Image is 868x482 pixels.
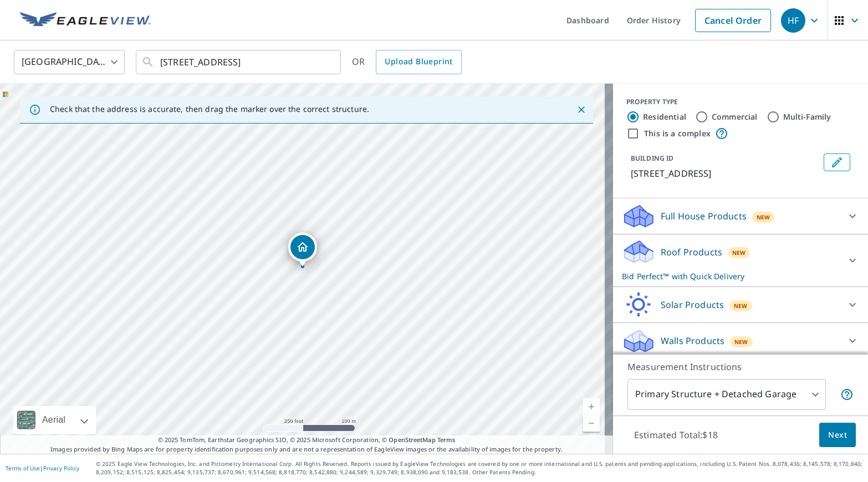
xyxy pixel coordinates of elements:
div: HF [781,8,805,33]
span: New [732,248,746,257]
div: Aerial [39,406,69,434]
p: Estimated Total: $18 [625,423,727,447]
label: Multi-Family [783,111,831,122]
span: New [734,301,748,310]
span: Upload Blueprint [385,55,452,69]
input: Search by address or latitude-longitude [160,47,318,78]
p: Solar Products [661,298,724,311]
span: Your report will include the primary structure and a detached garage if one exists. [840,388,854,401]
span: Next [828,428,847,442]
div: [GEOGRAPHIC_DATA] [14,47,125,78]
span: New [757,213,770,222]
img: EV Logo [20,12,151,29]
a: Upload Blueprint [376,50,461,74]
div: Primary Structure + Detached Garage [627,379,826,410]
div: Dropped pin, building 1, Residential property, 19510 SW 54th St Miramar, FL 33029 [288,233,317,267]
p: Full House Products [661,209,747,223]
p: Bid Perfect™ with Quick Delivery [622,270,839,282]
div: Solar ProductsNew [622,291,859,318]
p: © 2025 Eagle View Technologies, Inc. and Pictometry International Corp. All Rights Reserved. Repo... [96,460,862,476]
span: © 2025 TomTom, Earthstar Geographics SIO, © 2025 Microsoft Corporation, © [158,435,456,445]
div: Roof ProductsNewBid Perfect™ with Quick Delivery [622,239,859,282]
button: Close [574,102,589,117]
p: Walls Products [661,334,724,347]
div: PROPERTY TYPE [626,97,855,107]
div: Full House ProductsNew [622,203,859,229]
div: Aerial [13,406,96,434]
div: Walls ProductsNew [622,327,859,354]
p: | [6,465,79,471]
p: Check that the address is accurate, then drag the marker over the correct structure. [50,104,369,114]
a: OpenStreetMap [389,435,435,444]
p: Measurement Instructions [627,360,854,373]
p: BUILDING ID [631,153,673,163]
div: OR [352,50,462,74]
label: Commercial [712,111,758,122]
p: [STREET_ADDRESS] [631,167,819,180]
p: Roof Products [661,245,722,259]
a: Current Level 17, Zoom In [583,398,600,415]
label: This is a complex [644,128,711,139]
button: Next [819,423,856,448]
a: Terms of Use [6,464,40,472]
a: Privacy Policy [43,464,79,472]
button: Edit building 1 [824,153,850,171]
a: Cancel Order [695,9,771,32]
a: Terms [437,435,456,444]
label: Residential [643,111,686,122]
a: Current Level 17, Zoom Out [583,415,600,432]
span: New [734,337,748,346]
